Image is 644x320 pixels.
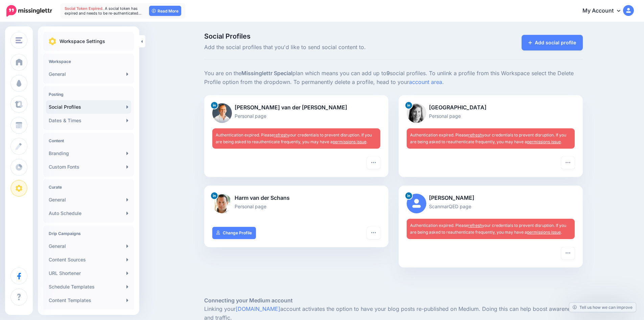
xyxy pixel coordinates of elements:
a: permissions issue [333,139,366,144]
p: [PERSON_NAME] van der [PERSON_NAME] [212,103,380,112]
p: Personal page [212,112,380,120]
a: Dates & Times [46,114,131,127]
a: Content Templates [46,294,131,307]
a: refresh [468,223,482,228]
a: [DOMAIN_NAME] [236,305,280,312]
img: settings.png [49,38,56,45]
span: Authentication expired. Please your credentials to prevent disruption. If you are being asked to ... [216,132,372,144]
span: Authentication expired. Please your credentials to prevent disruption. If you are being asked to ... [410,223,566,235]
span: Social Profiles [204,33,453,40]
a: Custom Fonts [46,160,131,174]
h4: Posting [49,92,128,97]
a: General [46,239,131,253]
h4: Curate [49,185,128,190]
a: General [46,67,131,81]
span: A social token has expired and needs to be re-authenticated… [65,6,142,16]
h4: Content [49,138,128,143]
p: [PERSON_NAME] [407,194,575,202]
a: Schedule Templates [46,280,131,294]
img: 1668122473147-87565.png [407,103,426,123]
a: permissions issue [527,230,561,235]
a: refresh [274,132,288,137]
img: user_default_image.png [407,194,426,213]
a: Social Profiles [46,100,131,114]
img: menu.png [16,37,22,43]
b: 9 [386,70,390,77]
p: [GEOGRAPHIC_DATA] [407,103,575,112]
img: 1694599194117-83104.png [212,103,232,123]
p: Personal page [407,112,575,120]
a: Tell us how we can improve [569,303,636,312]
p: Personal page [212,202,380,210]
a: Branding [46,147,131,160]
a: Content Sources [46,253,131,266]
a: My Account [576,3,634,19]
p: ScanmarQED page [407,202,575,210]
a: URL Shortener [46,266,131,280]
a: Change Profile [212,227,256,239]
a: Read More [149,6,181,16]
a: General [46,193,131,207]
b: Missinglettr Special [241,70,292,77]
p: Harm van der Schans [212,194,380,202]
h5: Connecting your Medium account [204,296,583,305]
img: 1518869547865-87587.png [212,194,232,213]
a: permissions issue [527,139,561,144]
p: Workspace Settings [59,37,105,45]
a: account area [409,79,442,85]
p: You are on the plan which means you can add up to social profiles. To unlink a profile from this ... [204,69,583,87]
a: Auto Schedule [46,207,131,220]
span: Social Token Expired. [65,6,104,11]
img: Missinglettr [6,5,52,17]
a: refresh [468,132,482,137]
h4: Drip Campaigns [49,231,128,236]
h4: Workspace [49,59,128,64]
a: Add social profile [522,35,583,50]
span: Authentication expired. Please your credentials to prevent disruption. If you are being asked to ... [410,132,566,144]
span: Add the social profiles that you'd like to send social content to. [204,43,453,52]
